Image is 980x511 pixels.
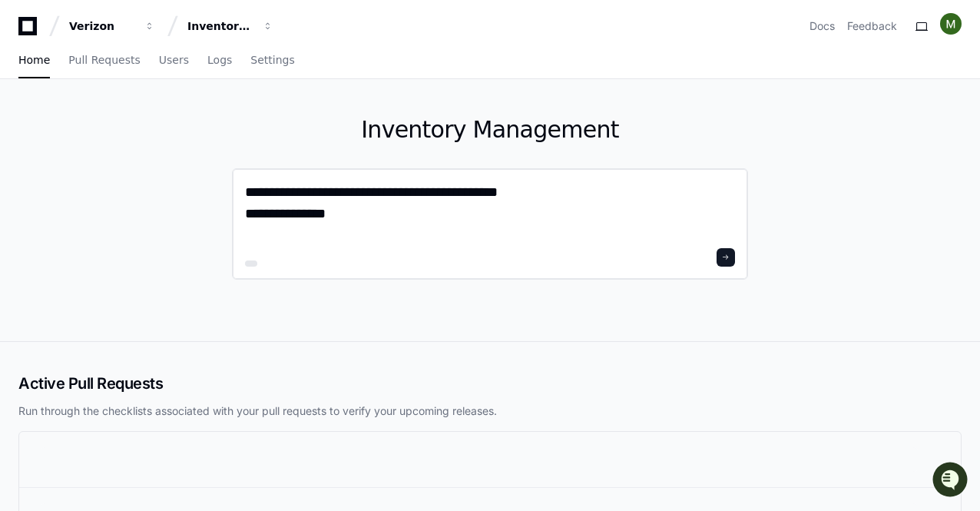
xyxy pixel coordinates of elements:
[207,55,232,65] span: Logs
[187,18,253,34] div: Inventory Management
[15,15,46,46] img: PlayerZero
[68,43,140,78] a: Pull Requests
[63,12,161,40] button: Verizon
[52,114,252,130] div: Start new chat
[261,119,280,138] button: Start new chat
[931,460,972,502] iframe: Open customer support
[250,55,294,65] span: Settings
[52,130,194,142] div: We're available if you need us!
[18,403,962,419] p: Run through the checklists associated with your pull requests to verify your upcoming releases.
[847,18,897,34] button: Feedback
[18,43,50,78] a: Home
[250,43,294,78] a: Settings
[207,43,232,78] a: Logs
[940,13,962,35] img: ACg8ocISDsZ-2gfF41hmbmRDPVLBxza8eSbPNy9mhaGYDqKMro2MTw=s96-c
[15,114,43,142] img: 1756235613930-3d25f9e4-fa56-45dd-b3ad-e072dfbd1548
[181,12,280,40] button: Inventory Management
[68,55,140,65] span: Pull Requests
[69,18,135,34] div: Verizon
[159,55,189,65] span: Users
[153,161,186,173] span: Pylon
[18,373,962,394] h2: Active Pull Requests
[108,161,186,173] a: Powered byPylon
[15,61,280,86] div: Welcome
[232,116,748,144] h1: Inventory Management
[159,43,189,78] a: Users
[809,18,835,34] a: Docs
[18,55,50,65] span: Home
